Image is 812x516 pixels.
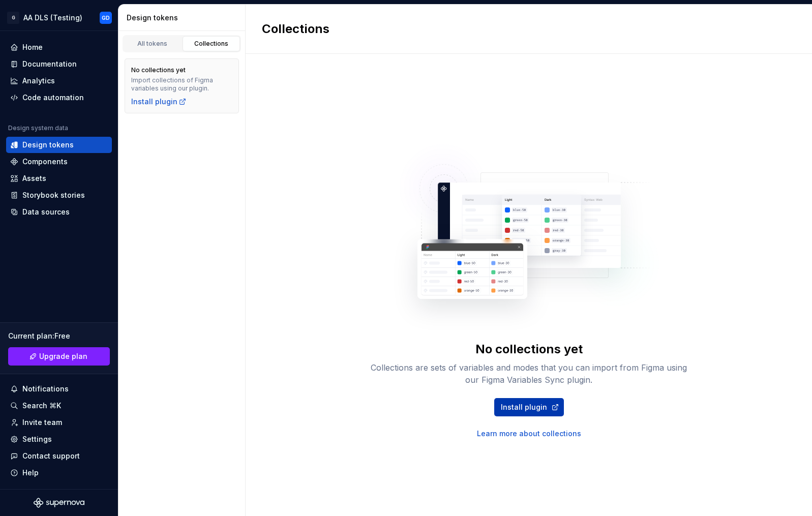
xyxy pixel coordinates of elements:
[23,13,82,23] div: AA DLS (Testing)
[262,21,329,37] h2: Collections
[6,89,112,106] a: Code automation
[475,341,583,357] div: No collections yet
[22,468,39,478] div: Help
[22,384,69,394] div: Notifications
[22,451,80,461] div: Contact support
[7,12,19,24] div: G
[22,173,46,184] div: Assets
[6,170,112,187] a: Assets
[34,498,84,508] svg: Supernova Logo
[127,13,241,23] div: Design tokens
[6,381,112,397] button: Notifications
[8,331,110,341] div: Current plan : Free
[6,398,112,414] button: Search ⌘K
[22,190,85,200] div: Storybook stories
[366,361,691,386] div: Collections are sets of variables and modes that you can import from Figma using our Figma Variab...
[39,351,87,361] span: Upgrade plan
[6,431,112,447] a: Settings
[6,204,112,220] a: Data sources
[6,448,112,464] button: Contact support
[6,187,112,203] a: Storybook stories
[6,73,112,89] a: Analytics
[22,59,77,69] div: Documentation
[6,56,112,72] a: Documentation
[22,157,68,167] div: Components
[186,40,237,48] div: Collections
[6,137,112,153] a: Design tokens
[494,398,564,416] a: Install plugin
[131,97,187,107] a: Install plugin
[2,7,116,28] button: GAA DLS (Testing)GD
[131,66,186,74] div: No collections yet
[22,401,61,411] div: Search ⌘K
[22,140,74,150] div: Design tokens
[22,76,55,86] div: Analytics
[8,347,110,366] a: Upgrade plan
[6,465,112,481] button: Help
[131,76,232,93] div: Import collections of Figma variables using our plugin.
[22,42,43,52] div: Home
[6,39,112,55] a: Home
[22,434,52,444] div: Settings
[127,40,178,48] div: All tokens
[6,154,112,170] a: Components
[8,124,68,132] div: Design system data
[501,402,547,412] span: Install plugin
[102,14,110,22] div: GD
[22,93,84,103] div: Code automation
[6,414,112,431] a: Invite team
[477,429,581,439] a: Learn more about collections
[22,207,70,217] div: Data sources
[22,417,62,428] div: Invite team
